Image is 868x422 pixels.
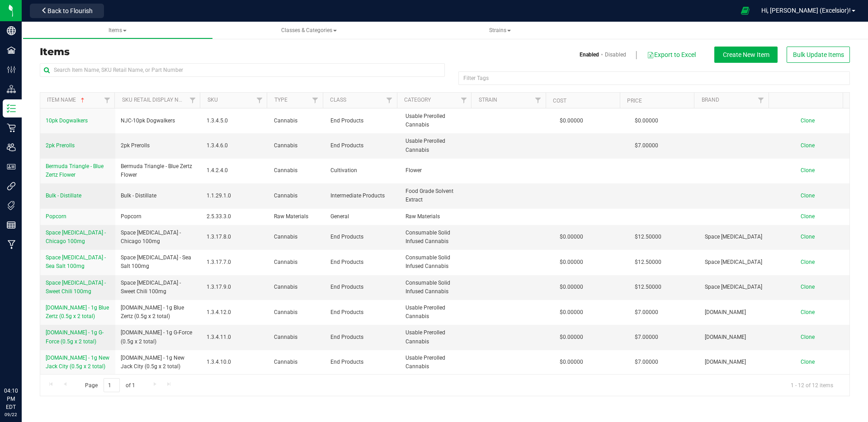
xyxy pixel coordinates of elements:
inline-svg: Retail [7,123,16,132]
span: 1.1.29.1.0 [207,192,263,200]
span: [DOMAIN_NAME] - 1g G-Force (0.5g x 2 total) [121,328,196,346]
span: End Products [330,117,395,125]
span: Bulk Update Items [793,51,844,58]
span: $12.50000 [630,230,666,244]
span: 10pk Dogwalkers [46,117,88,124]
span: $7.00000 [630,356,663,369]
a: Clone [801,234,824,240]
span: Clone [801,117,815,124]
a: Filter [456,93,471,108]
span: Intermediate Products [330,192,395,200]
a: Clone [801,259,824,265]
p: 04:10 PM EDT [4,387,18,411]
span: End Products [330,258,395,267]
span: $0.00000 [555,256,588,269]
span: Cannabis [274,192,319,200]
inline-svg: Reports [7,220,16,230]
span: 1.3.17.9.0 [207,283,263,291]
span: Space [MEDICAL_DATA] - Chicago 100mg [46,230,106,244]
inline-svg: Tags [7,201,16,210]
span: Cannabis [274,333,319,342]
span: End Products [330,308,395,317]
inline-svg: Company [7,26,16,35]
a: Space [MEDICAL_DATA] - Chicago 100mg [46,229,110,246]
span: End Products [330,233,395,241]
span: Clone [801,259,815,265]
inline-svg: Facilities [7,46,16,55]
span: $0.00000 [555,306,588,319]
a: Space [MEDICAL_DATA] - Sea Salt 100mg [46,253,110,271]
span: Cannabis [274,358,319,366]
span: Cannabis [274,258,319,267]
a: Brand [702,97,719,103]
a: Disabled [605,51,626,59]
inline-svg: Integrations [7,182,16,191]
a: Filter [185,93,200,108]
span: Clone [801,213,815,220]
a: Item Name [47,97,86,103]
span: Clone [801,284,815,290]
span: Strains [489,27,511,33]
span: Space [MEDICAL_DATA] [705,233,769,241]
span: 2.5.33.3.0 [207,212,263,221]
span: 1.3.4.5.0 [207,117,263,125]
span: Flower [406,166,470,175]
span: [DOMAIN_NAME] [705,358,769,366]
span: Cannabis [274,117,319,125]
span: Cannabis [274,308,319,317]
a: Category [404,97,431,103]
a: Space [MEDICAL_DATA] - Sweet Chili 100mg [46,279,110,296]
span: $12.50000 [630,281,666,294]
a: Price [627,98,642,104]
span: 1.3.4.6.0 [207,141,263,150]
a: Filter [530,93,545,108]
span: End Products [330,333,395,342]
span: Usable Prerolled Cannabis [406,328,470,346]
span: Consumable Solid Infused Cannabis [406,229,470,246]
a: Type [274,97,288,103]
span: [DOMAIN_NAME] [705,333,769,342]
a: Clone [801,334,824,340]
span: 2pk Prerolls [46,142,75,149]
a: Filter [99,93,114,108]
span: General [330,212,395,221]
a: Strain [479,97,497,103]
iframe: Resource center [9,350,36,377]
span: Space [MEDICAL_DATA] - Sea Salt 100mg [46,254,106,269]
span: [DOMAIN_NAME] - 1g New Jack City (0.5g x 2 total) [121,354,196,371]
span: Items [108,27,127,33]
span: Consumable Solid Infused Cannabis [406,279,470,296]
span: Raw Materials [274,212,319,221]
span: $0.00000 [555,114,588,127]
span: End Products [330,283,395,291]
a: Filter [753,93,768,108]
span: [DOMAIN_NAME] - 1g Blue Zertz (0.5g x 2 total) [121,304,196,321]
span: Space [MEDICAL_DATA] - Sea Salt 100mg [121,253,196,271]
a: Filter [252,93,267,108]
inline-svg: Inventory [7,104,16,113]
a: [DOMAIN_NAME] - 1g New Jack City (0.5g x 2 total) [46,354,110,371]
span: Clone [801,167,815,173]
span: Clone [801,309,815,315]
span: Bulk - Distillate [121,192,156,200]
span: Space [MEDICAL_DATA] - Chicago 100mg [121,229,196,246]
button: Bulk Update Items [787,47,850,63]
span: Hi, [PERSON_NAME] (Excelsior)! [761,7,851,14]
span: Space [MEDICAL_DATA] [705,283,769,291]
span: Page of 1 [77,378,142,392]
span: Cannabis [274,141,319,150]
span: Popcorn [46,213,66,220]
span: Clone [801,234,815,240]
inline-svg: Distribution [7,84,16,94]
span: 1.3.4.12.0 [207,308,263,317]
span: 1.3.17.8.0 [207,233,263,241]
a: 2pk Prerolls [46,141,75,150]
a: [DOMAIN_NAME] - 1g Blue Zertz (0.5g x 2 total) [46,304,110,321]
a: 10pk Dogwalkers [46,117,88,125]
span: Create New Item [723,51,769,58]
h3: Items [40,47,438,57]
span: End Products [330,358,395,366]
span: $0.00000 [555,281,588,294]
span: Clone [801,192,815,199]
inline-svg: Manufacturing [7,240,16,249]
